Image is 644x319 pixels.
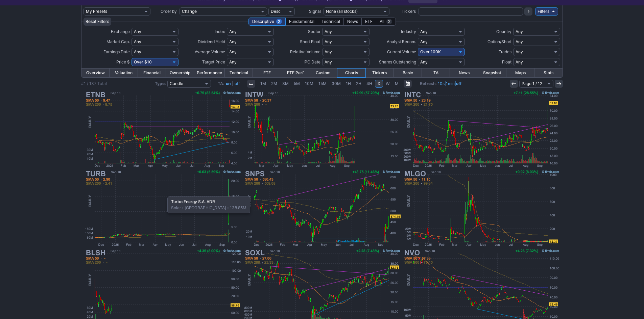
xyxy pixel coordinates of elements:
span: Price $ [116,59,130,64]
a: Charts [337,69,365,77]
a: Overview [81,69,110,77]
a: Snapshot [478,69,506,77]
span: W [386,81,390,86]
a: Performance [194,69,225,77]
span: IPO Date [304,59,320,64]
button: Reset Filters [84,18,111,26]
a: on [226,81,231,86]
a: D [375,80,383,88]
b: Turbo Energy S.A. ADR [171,199,215,204]
b: Type: [155,81,166,86]
b: TA: [218,81,224,86]
span: 4H [366,81,372,86]
a: Maps [506,69,534,77]
span: Sector [308,29,320,34]
a: ETF Perf [281,69,309,77]
span: Market Cap. [106,39,130,44]
div: All [376,18,396,26]
a: 1H [343,80,353,88]
span: M [395,81,399,86]
span: 2M [271,81,277,86]
span: Index [215,29,225,34]
a: W [383,80,392,88]
span: Signal [309,9,321,14]
span: 2H [356,81,361,86]
a: 1M [258,80,268,88]
span: Earnings Date [103,49,130,54]
span: 5M [294,81,300,86]
a: ETF [253,69,281,77]
div: Solar [GEOGRAPHIC_DATA] 138.85M [167,196,250,213]
span: Industry [401,29,416,34]
a: 30M [329,80,343,88]
span: 2 [276,19,282,24]
div: Technical [318,18,344,26]
span: Average Volume [195,49,225,54]
span: Tickers [402,9,416,14]
a: 2H [354,80,364,88]
span: Current Volume [387,49,416,54]
div: News [343,18,362,26]
a: off [235,81,240,86]
img: INTC - Intel Corp - Stock Price Chart [402,90,560,169]
img: MLGO - MicroAlgo Inc - Stock Price Chart [402,169,560,248]
span: 30M [332,81,341,86]
span: 1M [260,81,266,86]
span: Trades [499,49,511,54]
img: INTW - GraniteShares 2x Long INTC Daily ETF - Stock Price Chart [243,90,401,169]
span: Dividend Yield [198,39,225,44]
a: Ownership [166,69,194,77]
img: ETNB - 89bio Inc - Stock Price Chart [84,90,242,169]
span: Float [502,59,511,64]
span: 15M [318,81,327,86]
span: Order by [161,9,177,14]
a: 10M [303,80,316,88]
a: 10s [438,81,445,86]
a: Filters [535,7,558,16]
button: Interval [247,80,255,88]
span: Analyst Recom. [387,39,416,44]
a: 1min [446,81,455,86]
a: Tickers [365,69,393,77]
span: • [226,205,230,210]
a: Valuation [110,69,138,77]
a: TA [422,69,450,77]
div: Descriptive [248,18,286,26]
span: | [232,81,233,86]
span: 10M [305,81,313,86]
span: Option/Short [487,39,511,44]
a: Basic [394,69,422,77]
a: Custom [309,69,337,77]
span: 2 [386,19,392,24]
span: Target Price [202,59,225,64]
a: News [450,69,478,77]
span: 1H [346,81,351,86]
a: Financial [138,69,166,77]
div: ETF [361,18,376,26]
span: Short Float [300,39,320,44]
div: Fundamental [285,18,318,26]
span: D [378,81,381,86]
span: 3M [282,81,289,86]
a: 4H [364,80,375,88]
img: TURB - Turbo Energy S.A. ADR - Stock Price Chart [84,169,242,248]
span: Country [496,29,511,34]
img: SNPS - Synopsys, Inc - Stock Price Chart [243,169,401,248]
a: 15M [316,80,329,88]
a: 2M [269,80,280,88]
span: | | [420,80,462,87]
a: M [392,80,401,88]
b: Refresh: [420,81,437,86]
span: Shares Outstanding [379,59,416,64]
div: #1 / 137 Total [81,80,107,87]
a: Stats [534,69,563,77]
span: Relative Volume [290,49,320,54]
a: 5M [291,80,302,88]
button: Range [404,80,412,88]
span: • [181,205,185,210]
a: off [456,81,462,86]
span: Exchange [111,29,130,34]
a: Technical [225,69,253,77]
a: 3M [280,80,291,88]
